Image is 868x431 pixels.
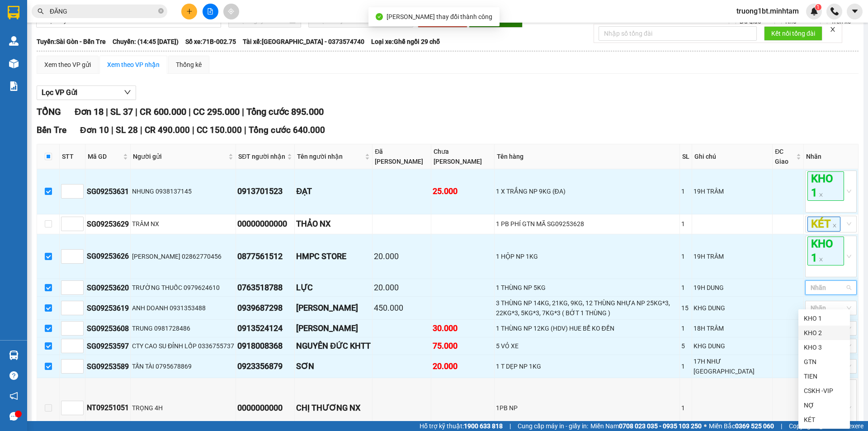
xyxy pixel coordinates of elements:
[815,4,821,10] sup: 1
[374,250,429,263] div: 20.000
[237,250,293,263] div: 0877561512
[44,60,91,70] div: Xem theo VP gửi
[681,361,690,371] div: 1
[807,217,840,232] span: KÉT
[80,125,109,135] span: Đơn 10
[132,251,234,261] div: [PERSON_NAME] 02862770456
[681,219,690,229] div: 1
[113,37,179,47] span: Chuyến: (14:45 [DATE])
[798,412,850,427] div: KÉT
[295,234,373,279] td: HMPC STORE
[433,322,492,335] div: 30.000
[693,341,771,351] div: KHG DUNG
[87,218,129,230] div: SG09253629
[50,6,156,16] input: Tìm tên, số ĐT hoặc mã đơn
[9,412,18,421] span: message
[132,219,234,229] div: TRÂM NX
[9,371,18,380] span: question-circle
[296,250,371,263] div: HMPC STORE
[87,402,129,413] div: NT09251051
[236,297,295,320] td: 0939687298
[693,186,771,196] div: 19H TRÂM
[295,337,373,355] td: NGUYÊN ĐỨC KHTT
[185,37,236,47] span: Số xe: 71B-002.75
[181,4,197,19] button: plus
[681,323,690,333] div: 1
[87,303,129,314] div: SG09253619
[806,152,856,161] div: Nhãn
[135,106,137,117] span: |
[496,361,678,371] div: 1 T DẸP NP 1KG
[228,8,234,14] span: aim
[238,152,285,161] span: SĐT người nhận
[140,106,186,117] span: CR 600.000
[771,28,815,38] span: Kết nối tổng đài
[9,59,19,68] img: warehouse-icon
[111,125,113,135] span: |
[296,218,371,230] div: THẢO NX
[496,403,678,413] div: 1PB NP
[244,125,246,135] span: |
[236,169,295,214] td: 0913701523
[693,251,771,261] div: 19H TRÂM
[189,106,191,117] span: |
[85,320,131,337] td: SG09253608
[680,144,692,169] th: SL
[207,8,213,14] span: file-add
[496,323,678,333] div: 1 THÙNG NP 12KG (HDV) HUE BỂ KO ĐỀN
[87,186,129,197] div: SG09253631
[681,186,690,196] div: 1
[237,218,293,230] div: 00000000000
[132,361,234,371] div: TẤN TÀI 0795678869
[681,403,690,413] div: 1
[86,8,108,17] span: Nhận:
[85,337,131,355] td: SG09253597
[8,6,19,19] img: logo-vxr
[85,214,131,234] td: SG09253629
[38,8,44,14] span: search
[830,7,839,15] img: phone-icon
[37,85,136,100] button: Lọc VP Gửi
[37,125,66,135] span: Bến Tre
[693,283,771,293] div: 19H DUNG
[387,13,492,20] span: [PERSON_NAME] thay đổi thành công
[374,281,429,294] div: 20.000
[496,186,678,196] div: 1 X TRẮNG NP 9KG (ĐA)
[619,422,702,430] strong: 0708 023 035 - 0935 103 250
[203,4,218,19] button: file-add
[433,185,492,198] div: 25.000
[709,421,774,431] span: Miền Bắc
[110,106,133,117] span: SL 37
[431,144,494,169] th: Chưa [PERSON_NAME]
[237,340,293,352] div: 0918008368
[237,302,293,314] div: 0939687298
[371,37,440,47] span: Loại xe: Ghế ngồi 29 chỗ
[140,125,142,135] span: |
[106,106,108,117] span: |
[9,36,19,46] img: warehouse-icon
[296,402,371,414] div: CHỊ THƯƠNG NX
[807,237,844,265] span: KHO 1
[296,322,371,335] div: [PERSON_NAME]
[37,38,106,45] b: Tuyến: Sài Gòn - Bến Tre
[186,8,193,14] span: plus
[798,355,850,369] div: GTN
[464,422,503,430] strong: 1900 633 818
[851,7,859,15] span: caret-down
[223,4,239,19] button: aim
[693,356,771,376] div: 17H NHƯ [GEOGRAPHIC_DATA]
[295,297,373,320] td: ANH MINH
[729,5,806,17] span: truong1bt.minhtam
[295,279,373,297] td: LỰC
[85,355,131,378] td: SG09253589
[236,234,295,279] td: 0877561512
[86,28,159,39] div: ANH PHONG
[804,400,844,410] div: NỢ
[132,186,234,196] div: NHUNG 0938137145
[807,171,844,200] span: KHO 1
[819,193,823,197] span: close
[193,106,240,117] span: CC 295.000
[37,106,61,117] span: TỔNG
[804,328,844,338] div: KHO 2
[798,311,850,326] div: KHO 1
